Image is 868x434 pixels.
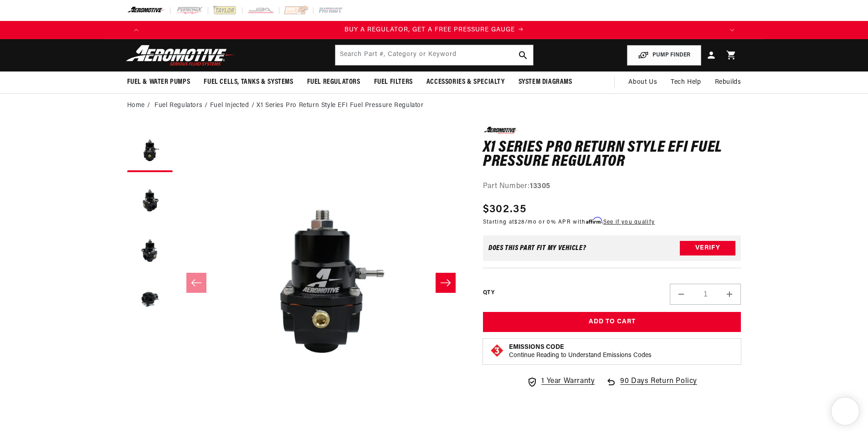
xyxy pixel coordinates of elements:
span: Accessories & Specialty [426,77,505,87]
span: Tech Help [671,77,701,87]
h1: X1 Series Pro Return Style EFI Fuel Pressure Regulator [483,141,741,169]
button: Load image 3 in gallery view [127,227,173,272]
a: 1 Year Warranty [527,376,595,388]
div: Does This part fit My vehicle? [488,245,586,252]
label: QTY [483,289,494,297]
a: See if you qualify - Learn more about Affirm Financing (opens in modal) [603,220,655,225]
slideshow-component: Translation missing: en.sections.announcements.announcement_bar [104,21,764,39]
button: Add to Cart [483,312,741,332]
img: Emissions code [490,343,504,358]
button: Emissions CodeContinue Reading to Understand Emissions Codes [509,343,652,360]
button: Load image 1 in gallery view [127,127,173,172]
span: $302.35 [483,201,526,218]
button: Load image 2 in gallery view [127,177,173,222]
button: search button [513,45,533,65]
span: Fuel Regulators [307,77,360,87]
div: 1 of 4 [145,25,723,35]
summary: Fuel & Water Pumps [120,71,197,93]
button: Translation missing: en.sections.announcements.previous_announcement [127,21,145,39]
summary: Fuel Filters [367,71,420,93]
summary: Tech Help [664,71,708,93]
input: Search by Part Number, Category or Keyword [335,45,533,65]
button: PUMP FINDER [627,45,701,66]
summary: Fuel Regulators [300,71,367,93]
a: 90 Days Return Policy [606,376,697,397]
summary: Accessories & Specialty [420,71,512,93]
span: BUY A REGULATOR, GET A FREE PRESSURE GAUGE [344,26,515,33]
strong: Emissions Code [509,344,564,351]
span: 90 Days Return Policy [620,376,697,397]
p: Continue Reading to Understand Emissions Codes [509,352,652,360]
span: 1 Year Warranty [541,376,595,388]
span: Fuel & Water Pumps [127,77,190,87]
span: Fuel Cells, Tanks & Systems [204,77,293,87]
span: Rebuilds [715,77,741,87]
span: $28 [514,220,525,225]
a: About Us [621,71,664,93]
button: Verify [680,241,735,255]
button: Slide right [436,273,456,293]
p: Starting at /mo or 0% APR with . [483,218,655,226]
nav: breadcrumbs [127,101,741,111]
li: Fuel Regulators [154,101,210,111]
span: Fuel Filters [374,77,413,87]
div: Part Number: [483,181,741,193]
span: About Us [628,79,657,86]
div: Announcement [145,25,723,35]
summary: Fuel Cells, Tanks & Systems [197,71,300,93]
li: X1 Series Pro Return Style EFI Fuel Pressure Regulator [257,101,423,111]
li: Fuel Injected [210,101,257,111]
a: Home [127,101,145,111]
button: Slide left [186,273,206,293]
summary: System Diagrams [512,71,579,93]
summary: Rebuilds [708,71,748,93]
span: System Diagrams [519,77,572,87]
img: Aeromotive [123,45,237,66]
span: Affirm [586,217,602,224]
strong: 13305 [530,183,550,190]
button: Load image 4 in gallery view [127,277,173,322]
button: Translation missing: en.sections.announcements.next_announcement [723,21,741,39]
